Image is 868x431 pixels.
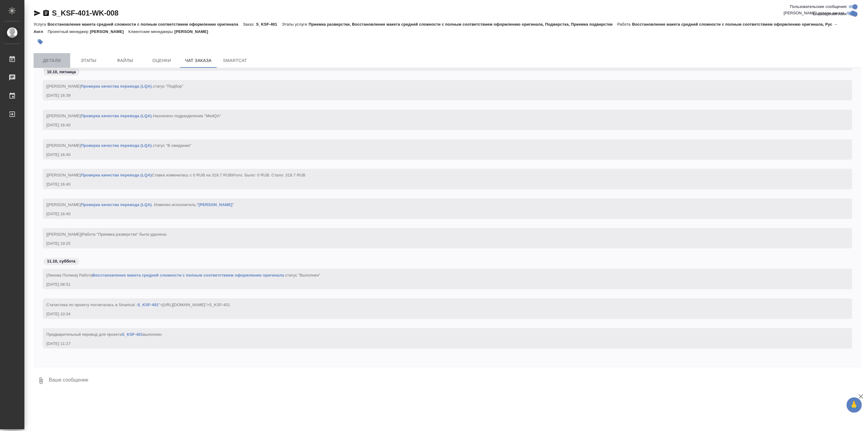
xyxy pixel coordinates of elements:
p: Услуга [34,22,47,27]
span: Файлы [110,57,140,64]
span: Предварительный перевод для проекта выполнен. [46,332,163,337]
span: [Линова Полина] Работа . [46,273,320,277]
span: [[PERSON_NAME] . [46,143,191,148]
p: [PERSON_NAME] [90,29,128,34]
span: Cтатистика по проекту посчиталась в Smartcat - ">[URL][DOMAIN_NAME]">S_KSF-401 [46,302,230,307]
button: Скопировать ссылку для ЯМессенджера [34,9,41,17]
a: S_KSF-401 [137,302,158,307]
div: [DATE] 16:40 [46,122,831,128]
span: Работа "Приемка разверстки" была удалена: [82,232,167,237]
a: Проверка качества перевода (LQA) [81,173,152,177]
p: Приемка разверстки, Восстановление макета средней сложности с полным соответствием оформлению ори... [309,22,617,27]
span: [[PERSON_NAME] . [46,84,183,89]
p: S_KSF-401 [256,22,282,27]
div: [DATE] 08:51 [46,281,831,288]
button: 🙏 [847,397,862,413]
div: [DATE] 16:39 [46,92,831,99]
p: 11.10, суббота [47,259,75,265]
p: 10.10, пятница [47,69,76,75]
span: Оценки [147,57,176,64]
span: [[PERSON_NAME] . Изменен исполнитель: [46,202,234,207]
a: Восстановление макета средней сложности с полным соответствием оформлению оригинала [92,273,284,277]
button: Скопировать ссылку [42,9,50,17]
span: Оповещения-логи [813,11,847,17]
a: Проверка качества перевода (LQA) [81,202,152,207]
p: Заказ: [243,22,256,27]
p: Работа [617,22,632,27]
span: [[PERSON_NAME] Ставка изменилась с 0 RUB на 318.7 RUB [46,173,305,177]
span: SmartCat [220,57,250,64]
p: Проектный менеджер [48,29,90,34]
button: Добавить тэг [34,35,47,49]
p: [PERSON_NAME] [174,29,213,34]
div: [DATE] 19:25 [46,241,831,247]
a: [PERSON_NAME] [198,202,232,207]
a: S_KSF-401 [122,332,143,337]
p: Этапы услуги [282,22,309,27]
div: [DATE] 11:27 [46,341,831,347]
span: [[PERSON_NAME] . [46,114,221,118]
span: статус "В ожидании" [153,143,191,148]
span: Чат заказа [184,57,213,64]
span: Этапы [74,57,103,64]
div: [DATE] 10:34 [46,311,831,317]
a: Проверка качества перевода (LQA) [81,84,152,89]
span: Итого. Было: 0 RUB. Стало: 318.7 RUB [232,173,305,177]
a: S_KSF-401-WK-008 [52,9,118,17]
p: Восстановление макета средней сложности с полным соответствием оформлению оригинала [47,22,243,27]
span: статус "Выполнен" [285,273,320,277]
span: 🙏 [849,399,859,411]
p: Клиентские менеджеры [128,29,175,34]
span: [PERSON_NAME] детали заказа [784,10,844,16]
span: " " [197,202,234,207]
span: [[PERSON_NAME]] [46,232,167,237]
div: [DATE] 16:40 [46,211,831,217]
div: [DATE] 16:40 [46,152,831,158]
span: Детали [37,57,67,64]
span: Назначено подразделение "MedQA" [153,114,221,118]
div: [DATE] 16:40 [46,181,831,187]
a: Проверка качества перевода (LQA) [81,143,152,148]
span: Пользовательские сообщения [790,4,847,10]
a: Проверка качества перевода (LQA) [81,114,152,118]
span: статус "Подбор" [153,84,183,89]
